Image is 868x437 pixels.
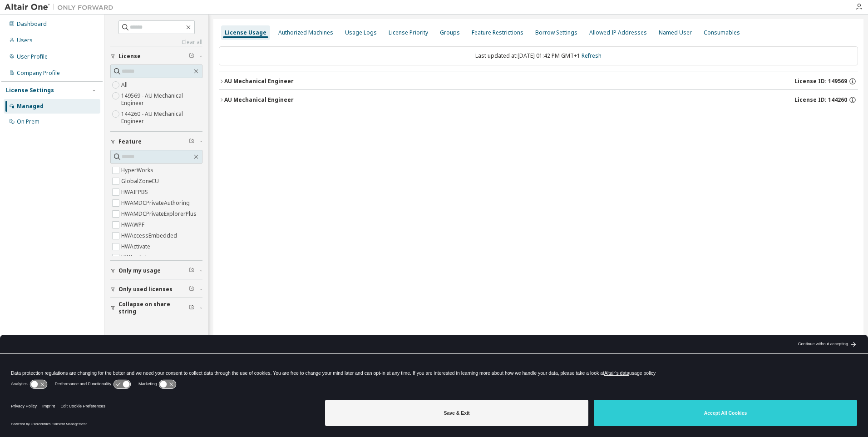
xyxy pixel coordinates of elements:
[704,29,740,36] div: Consumables
[219,90,858,110] button: AU Mechanical EngineerLicense ID: 144260
[121,109,202,127] label: 144260 - AU Mechanical Engineer
[121,187,150,198] label: HWAIFPBS
[17,37,33,44] div: Users
[17,103,44,110] div: Managed
[189,53,194,60] span: Clear filter
[659,29,692,36] div: Named User
[189,267,194,274] span: Clear filter
[121,90,202,109] label: 149569 - AU Mechanical Engineer
[219,71,858,91] button: AU Mechanical EngineerLicense ID: 149569
[121,165,155,176] label: HyperWorks
[121,230,179,241] label: HWAccessEmbedded
[345,29,377,36] div: Usage Logs
[189,304,194,312] span: Clear filter
[224,96,294,104] div: AU Mechanical Engineer
[121,176,161,187] label: GlobalZoneEU
[17,70,60,77] div: Company Profile
[110,279,202,299] button: Only used licenses
[110,132,202,152] button: Feature
[225,29,266,36] div: License Usage
[189,286,194,293] span: Clear filter
[118,301,189,315] span: Collapse on share string
[118,138,142,145] span: Feature
[121,241,152,252] label: HWActivate
[440,29,460,36] div: Groups
[121,252,150,263] label: HWAcufwh
[110,261,202,281] button: Only my usage
[6,87,54,94] div: License Settings
[472,29,523,36] div: Feature Restrictions
[118,267,161,274] span: Only my usage
[794,96,847,104] span: License ID: 144260
[118,286,173,293] span: Only used licenses
[794,78,847,85] span: License ID: 149569
[224,78,294,85] div: AU Mechanical Engineer
[589,29,647,36] div: Allowed IP Addresses
[189,138,194,145] span: Clear filter
[121,198,192,209] label: HWAMDCPrivateAuthoring
[17,20,47,28] div: Dashboard
[219,46,858,65] div: Last updated at: [DATE] 01:42 PM GMT+1
[17,118,39,125] div: On Prem
[582,52,602,60] a: Refresh
[121,209,198,219] label: HWAMDCPrivateExplorerPlus
[121,79,129,90] label: All
[389,29,428,36] div: License Priority
[535,29,577,36] div: Borrow Settings
[110,46,202,66] button: License
[17,53,48,60] div: User Profile
[5,3,118,12] img: Altair One
[278,29,333,36] div: Authorized Machines
[118,53,141,60] span: License
[110,298,202,318] button: Collapse on share string
[121,219,146,230] label: HWAWPF
[110,39,202,46] a: Clear all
